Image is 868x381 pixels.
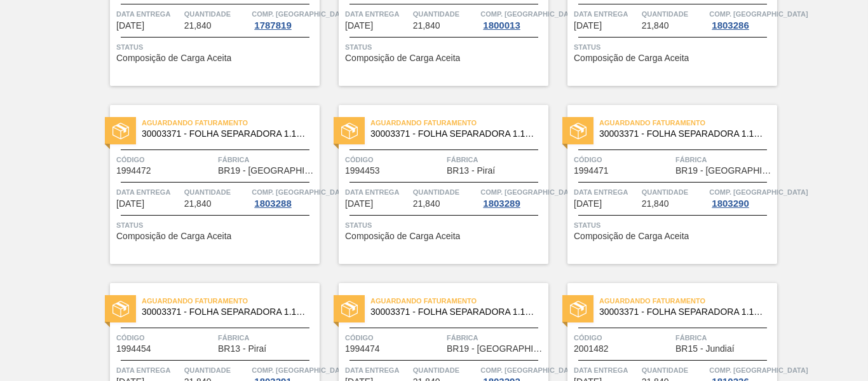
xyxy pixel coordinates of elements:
span: Data entrega [574,8,639,20]
span: Comp. Carga [709,186,808,198]
img: status [341,301,358,317]
span: Quantidade [413,364,478,377]
span: Comp. Carga [709,364,808,377]
span: Data entrega [345,8,410,20]
img: status [341,123,358,139]
span: 1994471 [574,166,609,176]
span: Status [116,219,316,232]
span: Fábrica [447,331,545,344]
span: Aguardando Faturamento [599,294,777,307]
span: Quantidade [184,8,249,20]
span: Quantidade [642,186,707,198]
span: 1994453 [345,166,380,176]
span: 21,840 [642,199,669,209]
a: Comp. [GEOGRAPHIC_DATA]1803286 [709,8,774,31]
span: BR19 - Nova Rio [675,166,774,176]
span: BR19 - Nova Rio [447,344,545,354]
span: Composição de Carga Aceita [574,232,689,241]
span: Comp. Carga [252,364,350,377]
span: Código [574,153,672,166]
span: 27/08/2025 [574,199,602,209]
span: Status [574,219,774,232]
a: Comp. [GEOGRAPHIC_DATA]1787819 [252,8,316,31]
span: Quantidade [184,186,249,198]
span: Comp. Carga [252,8,350,20]
span: 21,840 [184,199,212,209]
a: statusAguardando Faturamento30003371 - FOLHA SEPARADORA 1.175 mm x 980 mm;Código1994453FábricaBR1... [320,105,548,264]
span: Data entrega [574,186,639,198]
span: Data entrega [116,8,181,20]
span: 30003371 - FOLHA SEPARADORA 1.175 mm x 980 mm; [142,307,309,317]
img: status [570,123,587,139]
span: 25/08/2025 [345,199,373,209]
span: Aguardando Faturamento [370,116,548,129]
span: Aguardando Faturamento [370,294,548,307]
span: 25/08/2025 [116,199,144,209]
a: Comp. [GEOGRAPHIC_DATA]1803289 [480,186,545,209]
span: 21,840 [184,21,212,31]
span: 22/08/2025 [574,21,602,31]
span: BR15 - Jundiaí [675,344,735,354]
a: statusAguardando Faturamento30003371 - FOLHA SEPARADORA 1.175 mm x 980 mm;Código1994471FábricaBR1... [548,105,777,264]
span: Comp. Carga [709,8,808,20]
span: Data entrega [574,364,639,377]
span: Composição de Carga Aceita [345,53,460,63]
div: 1800013 [480,20,522,31]
span: Comp. Carga [480,8,579,20]
span: BR13 - Piraí [218,344,266,354]
div: 1803286 [709,20,751,31]
span: 2001482 [574,344,609,354]
span: 30003371 - FOLHA SEPARADORA 1.175 mm x 980 mm; [370,129,538,139]
span: Fábrica [218,153,316,166]
span: Código [574,331,672,344]
span: Quantidade [184,364,249,377]
span: Código [345,153,444,166]
span: BR19 - Nova Rio [218,166,316,176]
div: 1803288 [252,198,294,209]
div: 1803289 [480,198,522,209]
span: 1994454 [116,344,151,354]
span: Comp. Carga [480,186,579,198]
img: status [112,301,129,317]
span: Composição de Carga Aceita [116,53,231,63]
div: 1803290 [709,198,751,209]
a: Comp. [GEOGRAPHIC_DATA]1803290 [709,186,774,209]
span: 30003371 - FOLHA SEPARADORA 1.175 mm x 980 mm; [142,129,309,139]
span: 1994472 [116,166,151,176]
span: BR13 - Piraí [447,166,495,176]
div: 1787819 [252,20,294,31]
span: 21,840 [413,199,440,209]
span: Data entrega [345,186,410,198]
span: Quantidade [413,8,478,20]
a: Comp. [GEOGRAPHIC_DATA]1803288 [252,186,316,209]
span: Código [345,331,444,344]
span: Comp. Carga [252,186,350,198]
span: 21,840 [642,21,669,31]
span: Quantidade [642,364,707,377]
span: 21,840 [413,21,440,31]
span: Comp. Carga [480,364,579,377]
span: 01/08/2025 [116,21,144,31]
span: Fábrica [675,331,774,344]
span: Quantidade [413,186,478,198]
span: Status [345,41,545,53]
span: Fábrica [447,153,545,166]
span: 1994474 [345,344,380,354]
span: Aguardando Faturamento [599,116,777,129]
span: Código [116,331,215,344]
img: status [112,123,129,139]
span: Status [574,41,774,53]
a: Comp. [GEOGRAPHIC_DATA]1800013 [480,8,545,31]
span: Aguardando Faturamento [142,294,320,307]
span: Fábrica [675,153,774,166]
span: Aguardando Faturamento [142,116,320,129]
span: Data entrega [345,364,410,377]
span: Composição de Carga Aceita [574,53,689,63]
img: status [570,301,587,317]
span: 18/08/2025 [345,21,373,31]
span: Composição de Carga Aceita [345,232,460,241]
span: 30003371 - FOLHA SEPARADORA 1.175 mm x 980 mm; [599,129,767,139]
span: 30003371 - FOLHA SEPARADORA 1.175 mm x 980 mm; [599,307,767,317]
span: 30003371 - FOLHA SEPARADORA 1.175 mm x 980 mm; [370,307,538,317]
span: Data entrega [116,186,181,198]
